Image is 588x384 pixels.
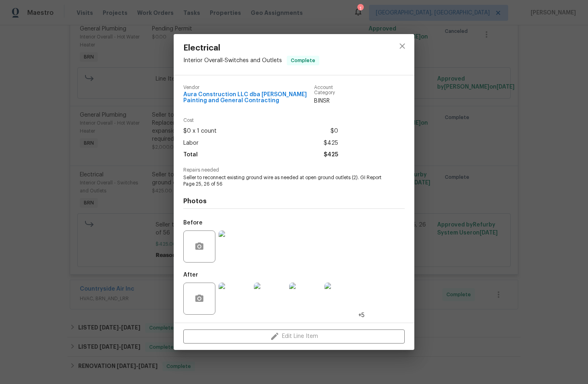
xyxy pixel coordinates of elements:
[183,92,314,104] span: Aura Construction LLC dba [PERSON_NAME] Painting and General Contracting
[314,97,338,105] span: BINSR
[330,125,338,137] span: $0
[183,149,198,161] span: Total
[393,36,412,56] button: close
[183,85,314,90] span: Vendor
[357,5,363,13] div: 1
[183,168,405,173] span: Repairs needed
[314,85,338,95] span: Account Category
[358,311,365,319] span: +5
[183,272,198,278] h5: After
[183,137,199,149] span: Labor
[183,174,383,188] span: Seller to reconnect existing ground wire as needed at open ground outlets (2). GI Report Page 25,...
[288,57,318,65] span: Complete
[183,58,282,63] span: Interior Overall - Switches and Outlets
[183,197,405,205] h4: Photos
[324,149,338,161] span: $425
[324,137,338,149] span: $425
[183,44,319,53] span: Electrical
[183,118,338,123] span: Cost
[183,220,203,226] h5: Before
[183,125,217,137] span: $0 x 1 count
